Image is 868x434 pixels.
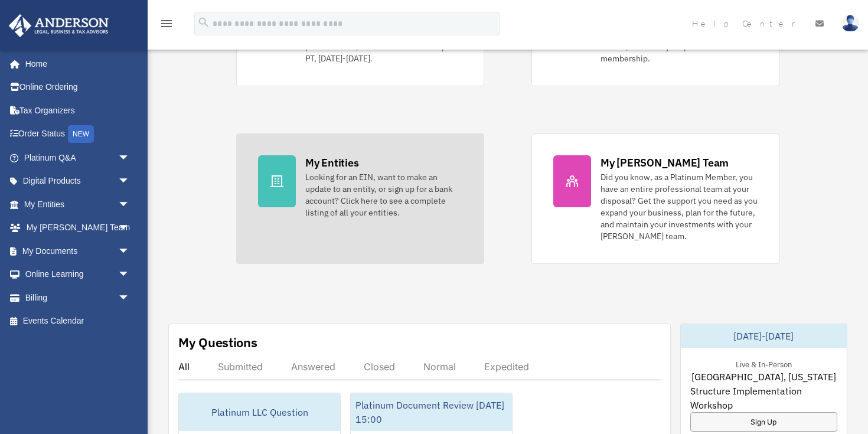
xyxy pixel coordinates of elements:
i: menu [159,17,174,31]
div: Submitted [218,361,263,373]
a: Order StatusNEW [8,122,148,146]
span: Structure Implementation Workshop [690,384,838,412]
span: arrow_drop_down [118,239,142,263]
a: My Entitiesarrow_drop_down [8,192,148,216]
div: Platinum Document Review [DATE] 15:00 [351,393,512,431]
div: Expedited [484,361,529,373]
span: arrow_drop_down [118,216,142,240]
img: Anderson Advisors Platinum Portal [5,14,112,37]
div: All [178,361,190,373]
span: arrow_drop_down [118,192,142,217]
span: arrow_drop_down [118,286,142,310]
a: My [PERSON_NAME] Teamarrow_drop_down [8,216,148,240]
span: arrow_drop_down [118,146,142,170]
div: Did you know, as a Platinum Member, you have an entire professional team at your disposal? Get th... [601,171,758,242]
div: [DATE]-[DATE] [681,324,847,348]
a: Sign Up [690,412,838,432]
a: Home [8,52,142,76]
a: Digital Productsarrow_drop_down [8,169,148,193]
a: Online Ordering [8,76,148,99]
div: NEW [68,125,94,143]
div: Platinum LLC Question [179,393,340,431]
div: Closed [364,361,395,373]
a: Tax Organizers [8,99,148,122]
a: Online Learningarrow_drop_down [8,263,148,286]
img: User Pic [841,15,859,32]
div: My Questions [178,334,257,351]
i: search [197,16,210,29]
div: My Entities [305,155,358,170]
div: Live & In-Person [726,357,801,370]
a: My Documentsarrow_drop_down [8,239,148,263]
span: arrow_drop_down [118,169,142,194]
a: My [PERSON_NAME] Team Did you know, as a Platinum Member, you have an entire professional team at... [531,133,779,264]
a: menu [159,21,174,31]
a: Platinum Q&Aarrow_drop_down [8,146,148,169]
div: My [PERSON_NAME] Team [601,155,729,170]
a: My Entities Looking for an EIN, want to make an update to an entity, or sign up for a bank accoun... [236,133,484,264]
div: Normal [423,361,456,373]
div: Answered [291,361,335,373]
div: Looking for an EIN, want to make an update to an entity, or sign up for a bank account? Click her... [305,171,462,218]
span: [GEOGRAPHIC_DATA], [US_STATE] [691,370,836,384]
span: arrow_drop_down [118,263,142,287]
a: Events Calendar [8,309,148,333]
a: Billingarrow_drop_down [8,286,148,309]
